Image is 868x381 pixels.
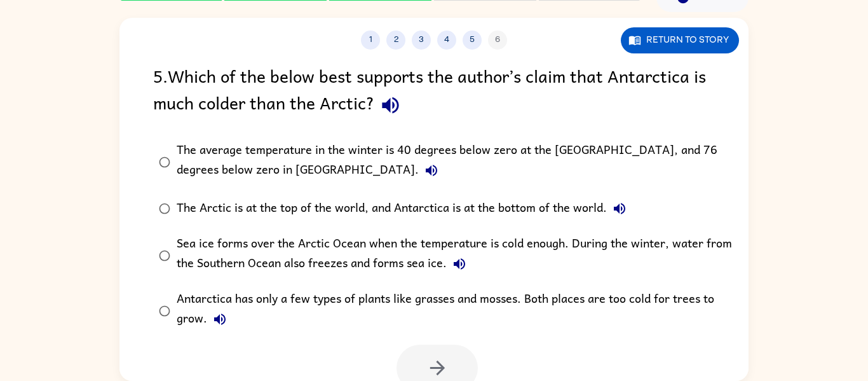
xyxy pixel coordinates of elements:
[437,31,456,50] button: 4
[463,31,482,50] button: 5
[607,196,632,221] button: The Arctic is at the top of the world, and Antarctica is at the bottom of the world.
[386,31,405,50] button: 2
[207,307,233,332] button: Antarctica has only a few types of plants like grasses and mosses. Both places are too cold for t...
[153,62,715,121] div: 5 . Which of the below best supports the author’s claim that Antarctica is much colder than the A...
[177,141,732,183] div: The average temperature in the winter is 40 degrees below zero at the [GEOGRAPHIC_DATA], and 76 d...
[412,31,431,50] button: 3
[177,196,632,221] div: The Arctic is at the top of the world, and Antarctica is at the bottom of the world.
[621,27,739,53] button: Return to story
[361,31,380,50] button: 1
[177,234,732,277] div: Sea ice forms over the Arctic Ocean when the temperature is cold enough. During the winter, water...
[447,251,472,277] button: Sea ice forms over the Arctic Ocean when the temperature is cold enough. During the winter, water...
[177,289,732,332] div: Antarctica has only a few types of plants like grasses and mosses. Both places are too cold for t...
[419,158,444,183] button: The average temperature in the winter is 40 degrees below zero at the [GEOGRAPHIC_DATA], and 76 d...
